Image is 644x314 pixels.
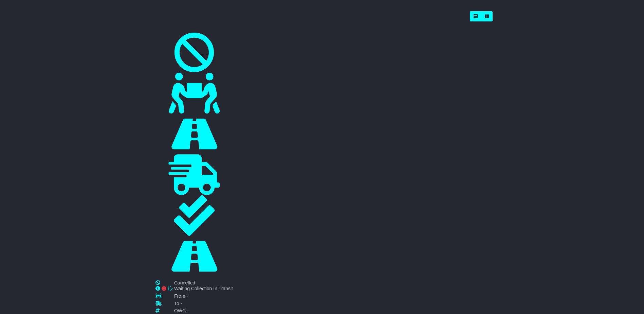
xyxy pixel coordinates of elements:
span: Waiting Collection [174,286,212,291]
span: In Transit [213,286,233,291]
td: From - [174,293,233,301]
td: To - [174,301,233,308]
span: Cancelled [174,280,195,285]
